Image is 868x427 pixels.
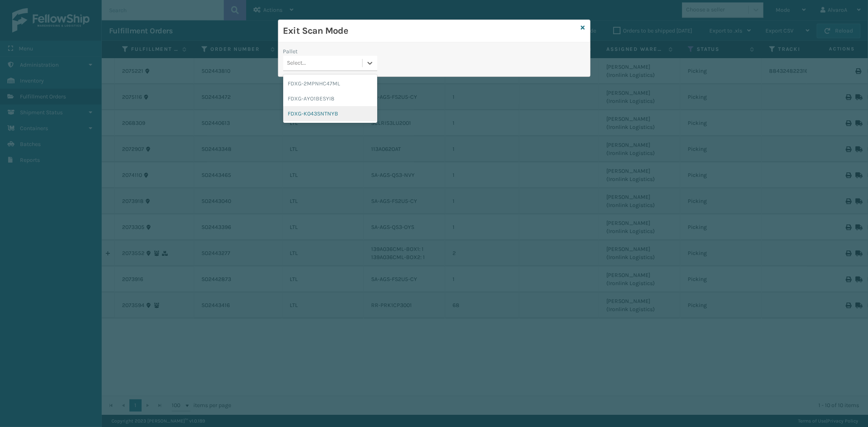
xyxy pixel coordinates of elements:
h3: Exit Scan Mode [283,25,578,37]
label: Pallet [283,47,298,56]
div: FDXG-2MPNHC47ML [283,76,377,91]
div: FDXG-AYO1BESYI8 [283,91,377,106]
div: Select... [287,59,306,68]
div: FDXG-K043SNTNYB [283,106,377,121]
